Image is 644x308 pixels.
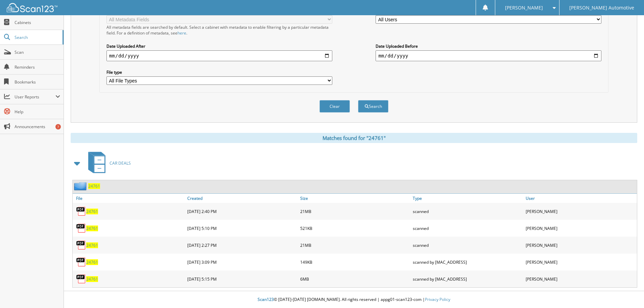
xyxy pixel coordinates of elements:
div: [PERSON_NAME] [524,205,637,218]
div: All metadata fields are searched by default. Select a cabinet with metadata to enable filtering b... [106,24,332,36]
div: [DATE] 5:10 PM [186,221,299,235]
img: PDF.png [76,257,86,267]
img: scan123-logo-white.svg [7,3,57,12]
div: [PERSON_NAME] [524,255,637,269]
img: PDF.png [76,206,86,216]
div: [DATE] 5:15 PM [186,272,299,286]
div: scanned [411,238,524,252]
a: File [73,194,186,203]
span: CAR DEALS [110,160,131,166]
button: Search [358,100,388,113]
label: Date Uploaded Before [376,43,601,49]
div: 521KB [299,221,411,235]
span: [PERSON_NAME] Automotive [569,6,634,10]
iframe: Chat Widget [610,276,644,308]
div: [DATE] 2:27 PM [186,238,299,252]
span: Scan [15,49,60,55]
div: [PERSON_NAME] [524,272,637,286]
span: User Reports [15,94,55,100]
div: 7 [55,124,61,129]
div: 149KB [299,255,411,269]
span: Help [15,109,60,115]
a: Created [186,194,299,203]
div: scanned by [MAC_ADDRESS] [411,255,524,269]
a: Type [411,194,524,203]
label: File type [106,69,332,75]
div: Matches found for "24761" [71,133,637,143]
a: Size [299,194,411,203]
span: Cabinets [15,20,60,25]
span: Bookmarks [15,79,60,85]
img: PDF.png [76,274,86,284]
span: Scan123 [258,297,274,302]
img: folder2.png [74,182,88,190]
img: PDF.png [76,240,86,250]
a: 24761 [86,209,98,214]
div: [PERSON_NAME] [524,221,637,235]
a: 24761 [86,276,98,282]
div: [PERSON_NAME] [524,238,637,252]
a: 24761 [86,242,98,248]
label: Date Uploaded After [106,43,332,49]
div: 21MB [299,238,411,252]
div: 21MB [299,205,411,218]
span: Search [15,34,59,40]
a: 24761 [86,226,98,231]
a: Privacy Policy [425,297,450,302]
span: [PERSON_NAME] [505,6,543,10]
div: © [DATE]-[DATE] [DOMAIN_NAME]. All rights reserved | appg01-scan123-com | [64,291,644,308]
a: here [177,30,186,36]
a: 24761 [88,183,100,189]
a: User [524,194,637,203]
div: scanned [411,205,524,218]
button: Clear [319,100,350,113]
a: CAR DEALS [84,150,131,176]
input: start [106,50,332,61]
div: [DATE] 2:40 PM [186,205,299,218]
div: 6MB [299,272,411,286]
div: scanned [411,221,524,235]
div: [DATE] 3:09 PM [186,255,299,269]
img: PDF.png [76,223,86,233]
span: Announcements [15,124,60,129]
span: Reminders [15,64,60,70]
a: 24761 [86,259,98,265]
div: scanned by [MAC_ADDRESS] [411,272,524,286]
input: end [376,50,601,61]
